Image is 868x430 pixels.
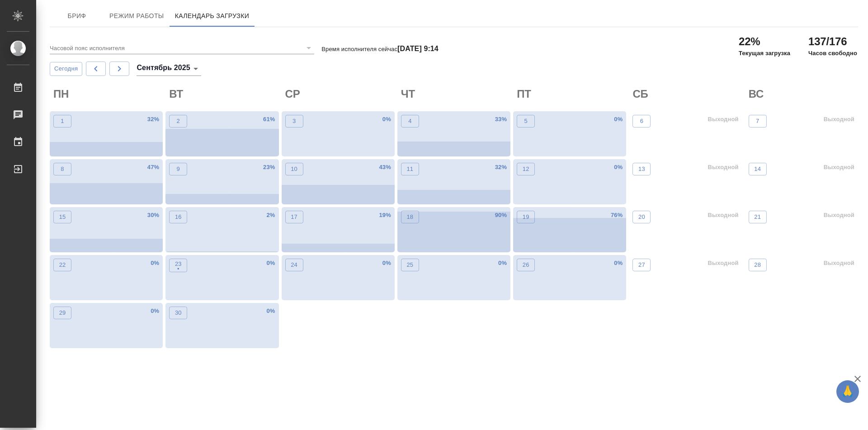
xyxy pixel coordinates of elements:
p: Выходной [824,115,854,124]
button: Сегодня [50,62,82,76]
p: 90 % [495,211,507,220]
h2: 137/176 [808,34,857,49]
p: 2 [177,117,180,126]
button: 17 [285,211,303,223]
button: 🙏 [836,380,859,403]
p: 12 [523,165,529,174]
span: Бриф [55,10,99,22]
p: 0 % [151,259,159,268]
p: 0 % [382,115,391,124]
p: 4 [408,117,411,126]
button: 8 [53,163,71,175]
span: 🙏 [840,382,855,401]
p: 18 [406,213,413,222]
h2: ЧТ [401,87,510,101]
button: 20 [632,211,651,223]
p: 23 [175,260,182,269]
p: 10 [291,165,297,174]
p: Текущая загрузка [739,49,790,58]
button: 10 [285,163,303,175]
button: 1 [53,115,71,128]
p: 20 [638,213,645,222]
p: 29 [59,308,66,317]
p: Выходной [708,211,738,220]
p: 47 % [147,163,159,172]
p: 13 [638,165,645,174]
button: 30 [169,307,187,319]
p: Выходной [824,211,854,220]
p: 15 [59,213,66,222]
span: Режим работы [109,10,164,22]
p: Выходной [708,259,738,268]
p: 0 % [498,259,507,268]
p: 5 [524,117,527,126]
p: 16 [175,213,182,222]
p: 30 [175,308,182,317]
button: 16 [169,211,187,223]
p: 1 [61,117,64,126]
p: 22 [59,260,66,269]
button: 29 [53,307,71,319]
p: 61 % [263,115,275,124]
button: 22 [53,259,71,271]
h2: ПН [53,87,163,101]
div: Сентябрь 2025 [137,61,201,76]
button: 15 [53,211,71,223]
p: 33 % [495,115,507,124]
p: 14 [754,165,761,174]
p: Выходной [708,115,738,124]
h2: ПТ [517,87,626,101]
p: 19 [523,213,529,222]
h2: СБ [632,87,742,101]
p: 19 % [379,211,391,220]
span: Сегодня [54,64,78,74]
button: 2 [169,115,187,128]
h2: ВТ [169,87,278,101]
button: 13 [632,163,651,175]
p: 0 % [614,259,623,268]
p: 30 % [147,211,159,220]
p: 24 [291,260,297,269]
span: Календарь загрузки [175,10,250,22]
button: 4 [401,115,419,128]
button: 23• [169,259,187,272]
p: Время исполнителя сейчас [321,46,439,52]
p: 17 [291,213,297,222]
p: 23 % [263,163,275,172]
p: 3 [292,117,296,126]
p: 0 % [151,307,159,316]
p: 0 % [614,115,623,124]
p: 0 % [266,259,275,268]
button: 18 [401,211,419,223]
p: 0 % [382,259,391,268]
p: 26 [523,260,529,269]
p: 21 [754,213,761,222]
button: 14 [749,163,767,175]
button: 24 [285,259,303,271]
button: 12 [517,163,535,175]
button: 3 [285,115,303,128]
p: 6 [640,117,643,126]
h2: ВС [749,87,858,101]
button: 7 [749,115,767,128]
button: 5 [517,115,535,128]
h4: [DATE] 9:14 [397,45,439,52]
button: 21 [749,211,767,223]
p: 43 % [379,163,391,172]
p: 2 % [266,211,275,220]
p: 8 [61,165,64,174]
p: 0 % [266,307,275,316]
h2: СР [285,87,395,101]
p: • [175,265,182,274]
p: Выходной [708,163,738,172]
button: 28 [749,259,767,271]
button: 27 [632,259,651,271]
p: 25 [406,260,413,269]
p: 32 % [147,115,159,124]
p: Часов свободно [808,49,857,58]
button: 9 [169,163,187,175]
button: 6 [632,115,651,128]
p: 27 [638,260,645,269]
button: 11 [401,163,419,175]
button: 26 [517,259,535,271]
